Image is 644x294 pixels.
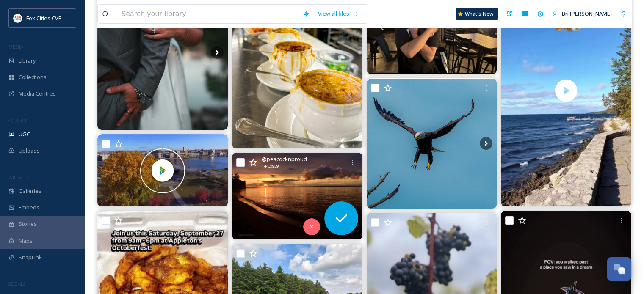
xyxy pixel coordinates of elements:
button: Open Chat [607,257,631,281]
span: SnapLink [19,253,42,261]
img: images.png [14,14,22,22]
span: COLLECT [8,117,27,124]
span: Fox Cities CVB [26,14,62,22]
span: Collections [19,73,47,81]
span: Library [19,57,36,65]
input: Search your library [117,5,299,23]
a: What's New [456,8,498,20]
span: Stories [19,220,37,228]
a: View all files [314,5,363,22]
span: MEDIA [8,44,23,50]
a: Bri [PERSON_NAME] [548,5,616,22]
span: @ peacocknproud [262,155,307,163]
video: In this episode of Bay Area Voices, we’re warming up with a bowl of booyah at The Booyah Shed 🥣 A... [97,134,228,206]
span: UGC [19,130,30,138]
span: Media Centres [19,90,56,98]
span: Embeds [19,203,39,212]
span: WIDGETS [8,174,28,180]
span: 1440 x 959 [262,163,279,169]
span: Maps [19,237,33,245]
span: SOCIALS [8,280,25,287]
span: Bri [PERSON_NAME] [562,10,612,17]
span: Galleries [19,187,41,195]
img: thumbnail [97,134,228,206]
span: Uploads [19,147,40,155]
img: Did a quick paddling weekend on the Black River this weekend in Wisconsin’s Driftless Region. We ... [367,79,497,209]
img: Boozhoo Dagwaagin 🧡 beautiful start to Autumn #autumn #autumnequinox #lakesuperior #wisconsin #su... [232,153,362,239]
